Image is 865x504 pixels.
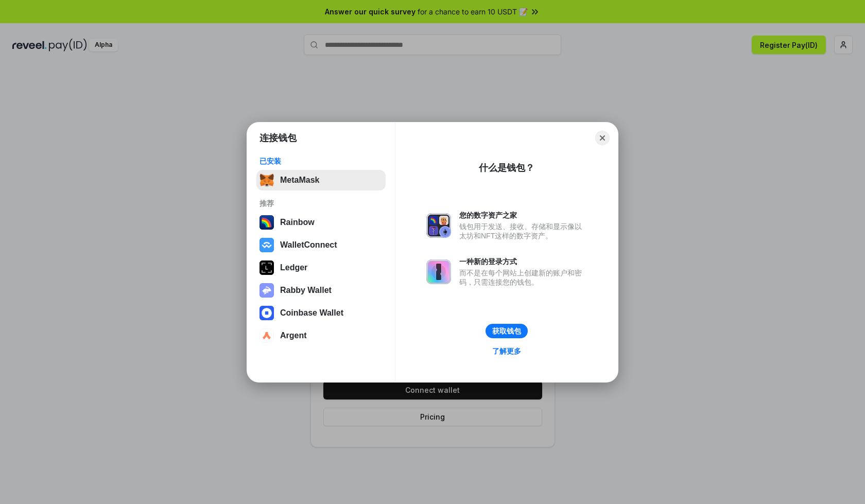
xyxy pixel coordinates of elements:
[259,238,274,252] img: svg+xml,%3Csvg%20width%3D%2228%22%20height%3D%2228%22%20viewBox%3D%220%200%2028%2028%22%20fill%3D...
[479,162,534,174] div: 什么是钱包？
[280,286,332,295] div: Rabby Wallet
[259,132,297,144] h1: 连接钱包
[256,325,386,346] button: Argent
[259,199,383,208] div: 推荐
[459,211,587,220] div: 您的数字资产之家
[256,280,386,301] button: Rabby Wallet
[426,259,451,284] img: svg+xml,%3Csvg%20xmlns%3D%22http%3A%2F%2Fwww.w3.org%2F2000%2Fsvg%22%20fill%3D%22none%22%20viewBox...
[280,308,343,318] div: Coinbase Wallet
[256,303,386,323] button: Coinbase Wallet
[459,257,587,266] div: 一种新的登录方式
[259,215,274,230] img: svg+xml,%3Csvg%20width%3D%22120%22%20height%3D%22120%22%20viewBox%3D%220%200%20120%20120%22%20fil...
[426,213,451,238] img: svg+xml,%3Csvg%20xmlns%3D%22http%3A%2F%2Fwww.w3.org%2F2000%2Fsvg%22%20fill%3D%22none%22%20viewBox...
[259,157,383,166] div: 已安装
[280,176,319,185] div: MetaMask
[259,306,274,320] img: svg+xml,%3Csvg%20width%3D%2228%22%20height%3D%2228%22%20viewBox%3D%220%200%2028%2028%22%20fill%3D...
[280,218,315,227] div: Rainbow
[259,173,274,187] img: svg+xml,%3Csvg%20fill%3D%22none%22%20height%3D%2233%22%20viewBox%3D%220%200%2035%2033%22%20width%...
[280,263,307,272] div: Ledger
[280,331,307,340] div: Argent
[256,235,386,255] button: WalletConnect
[486,344,527,358] a: 了解更多
[280,240,337,250] div: WalletConnect
[492,326,521,336] div: 获取钱包
[259,328,274,343] img: svg+xml,%3Csvg%20width%3D%2228%22%20height%3D%2228%22%20viewBox%3D%220%200%2028%2028%22%20fill%3D...
[256,170,386,190] button: MetaMask
[256,212,386,233] button: Rainbow
[256,257,386,278] button: Ledger
[492,346,521,356] div: 了解更多
[259,260,274,275] img: svg+xml,%3Csvg%20xmlns%3D%22http%3A%2F%2Fwww.w3.org%2F2000%2Fsvg%22%20width%3D%2228%22%20height%3...
[595,131,610,145] button: Close
[459,268,587,287] div: 而不是在每个网站上创建新的账户和密码，只需连接您的钱包。
[486,324,528,338] button: 获取钱包
[259,283,274,298] img: svg+xml,%3Csvg%20xmlns%3D%22http%3A%2F%2Fwww.w3.org%2F2000%2Fsvg%22%20fill%3D%22none%22%20viewBox...
[459,222,587,240] div: 钱包用于发送、接收、存储和显示像以太坊和NFT这样的数字资产。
